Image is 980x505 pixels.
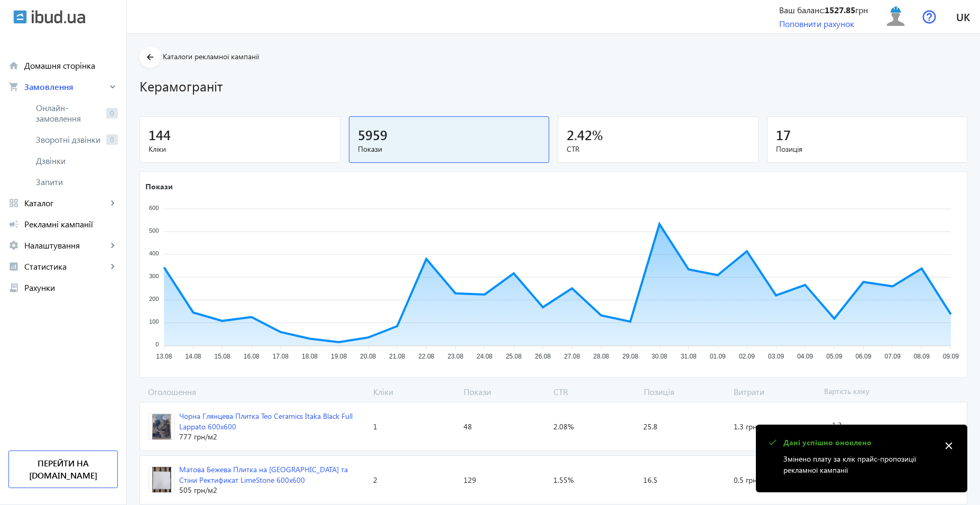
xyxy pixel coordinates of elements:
[373,421,377,432] span: 1
[24,240,107,251] span: Налаштування
[681,353,697,361] tspan: 31.08
[765,436,779,449] mat-icon: check
[936,414,949,439] mat-icon: more_horiz
[825,4,855,15] b: 1527.85
[956,10,970,23] span: uk
[163,51,259,61] span: Каталоги рекламної кампанії
[506,353,522,361] tspan: 25.08
[358,144,541,154] span: Покази
[36,155,118,166] span: Дзвінки
[8,60,19,71] mat-icon: home
[734,475,757,485] span: 0.5 грн
[459,386,550,398] span: Покази
[215,353,230,361] tspan: 15.08
[107,81,118,92] mat-icon: keyboard_arrow_right
[8,198,19,208] mat-icon: grid_view
[32,10,85,24] img: ibud_text.svg
[369,386,459,398] span: Кліки
[884,5,908,29] img: user.svg
[302,353,318,361] tspan: 18.08
[358,126,387,143] span: 5959
[8,451,118,488] a: Перейти на [DOMAIN_NAME]
[448,353,464,361] tspan: 23.08
[149,318,159,325] tspan: 100
[739,353,755,361] tspan: 02.09
[145,181,173,191] text: Покази
[149,467,174,492] img: 12494684409d4b1bd88466533518662-e564628ff5.jpg
[36,134,102,145] span: Зворотні дзвінки
[24,60,118,71] span: Домашня сторінка
[179,431,365,442] div: 777 грн /м2
[156,353,172,361] tspan: 13.08
[8,240,19,251] mat-icon: settings
[360,353,376,361] tspan: 20.08
[331,353,347,361] tspan: 19.08
[553,421,574,432] span: 2.08%
[179,411,365,431] div: Чорна Глянцева Плитка Teo Ceramics Itaka Black Full Lappato 600х600
[149,414,174,439] img: 2534368440691603d50516224331908-f04db526d9.jpg
[13,10,27,24] img: ibud.svg
[149,144,331,154] span: Кліки
[567,144,750,154] span: CTR
[107,198,118,208] mat-icon: keyboard_arrow_right
[24,198,107,208] span: Каталог
[179,485,365,495] div: 505 грн /м2
[477,353,493,361] tspan: 24.08
[373,475,377,485] span: 2
[779,4,868,16] div: Ваш баланс: грн
[244,353,260,361] tspan: 16.08
[140,77,967,95] h1: Керамограніт
[106,108,118,118] span: 0
[768,353,784,361] tspan: 03.09
[567,126,592,143] span: 2.42
[783,437,935,448] p: Дані успішно оновлено
[783,453,935,475] p: Змінено плату за клік прайс-пропозиції рекламної кампанії
[729,386,820,398] span: Витрати
[535,353,551,361] tspan: 26.08
[922,10,936,24] img: help.svg
[776,144,959,154] span: Позиція
[24,219,118,229] span: Рекламні кампанії
[643,421,658,432] span: 25.8
[464,475,476,485] span: 129
[8,219,19,229] mat-icon: campaign
[779,18,854,29] a: Поповнити рахунок
[710,353,726,361] tspan: 01.09
[107,240,118,251] mat-icon: keyboard_arrow_right
[24,261,107,272] span: Статистика
[943,353,959,361] tspan: 09.09
[593,353,609,361] tspan: 28.08
[106,134,118,145] span: 0
[140,386,369,398] span: Оголошення
[24,282,118,293] span: Рахунки
[155,341,159,347] tspan: 0
[185,353,201,361] tspan: 14.08
[179,464,365,485] div: Матова Бежева Плитка на [GEOGRAPHIC_DATA] та Стіни Ректификат LimeStone 600х600
[8,261,19,272] mat-icon: analytics
[107,261,118,272] mat-icon: keyboard_arrow_right
[797,353,813,361] tspan: 04.09
[553,475,574,485] span: 1.55%
[826,353,842,361] tspan: 05.09
[24,81,107,92] span: Замовлення
[914,353,930,361] tspan: 08.09
[549,386,640,398] span: CTR
[592,126,603,143] span: %
[652,353,668,361] tspan: 30.08
[273,353,289,361] tspan: 17.08
[149,205,159,211] tspan: 600
[640,386,730,398] span: Позиція
[855,353,871,361] tspan: 06.09
[643,475,658,485] span: 16.5
[149,227,159,234] tspan: 500
[776,126,791,143] span: 17
[149,296,159,302] tspan: 200
[622,353,638,361] tspan: 29.08
[36,177,118,187] span: Запити
[464,421,472,432] span: 48
[941,438,957,454] mat-icon: close
[8,282,19,293] mat-icon: receipt_long
[8,81,19,92] mat-icon: shopping_cart
[149,126,171,143] span: 144
[418,353,434,361] tspan: 22.08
